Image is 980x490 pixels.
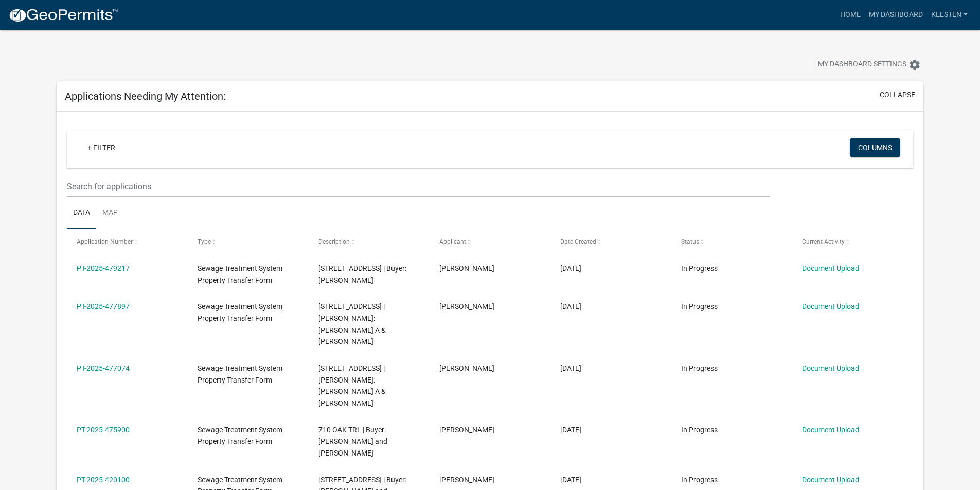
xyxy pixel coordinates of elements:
[550,229,671,254] datatable-header-cell: Date Created
[802,364,859,372] a: Document Upload
[802,476,859,484] a: Document Upload
[439,426,494,434] span: Kelsey Stender
[67,229,188,254] datatable-header-cell: Application Number
[198,302,282,322] span: Sewage Treatment System Property Transfer Form
[560,476,581,484] span: 05/13/2025
[802,302,859,311] a: Document Upload
[818,59,906,71] span: My Dashboard Settings
[198,264,282,284] span: Sewage Treatment System Property Transfer Form
[880,89,915,100] button: collapse
[836,5,865,25] a: Home
[681,302,718,311] span: In Progress
[681,264,718,273] span: In Progress
[865,5,927,25] a: My Dashboard
[439,238,466,245] span: Applicant
[77,302,130,311] a: PT-2025-477897
[850,138,900,157] button: Columns
[188,229,309,254] datatable-header-cell: Type
[439,364,494,372] span: Kelsey Stender
[318,264,406,284] span: 916 HIGHLAND AVE | Buyer: Nathan R. Knautz
[681,426,718,434] span: In Progress
[318,426,387,458] span: 710 OAK TRL | Buyer: Terrence R. Lejcher and Karyl M. Lejcher
[802,426,859,434] a: Document Upload
[67,176,769,197] input: Search for applications
[77,364,130,372] a: PT-2025-477074
[65,90,226,102] h5: Applications Needing My Attention:
[318,364,386,407] span: 38493 NORTH SHORE DR | Buyer: Thomas A & Melissa J Heilman
[802,264,859,273] a: Document Upload
[560,238,596,245] span: Date Created
[77,238,133,245] span: Application Number
[79,138,123,157] a: + Filter
[681,476,718,484] span: In Progress
[802,238,845,245] span: Current Activity
[77,264,130,273] a: PT-2025-479217
[927,5,972,25] a: Kelsten
[96,197,124,230] a: Map
[318,238,350,245] span: Description
[77,476,130,484] a: PT-2025-420100
[430,229,550,254] datatable-header-cell: Applicant
[318,302,386,346] span: 38498 NORTH SHORE DR | Buyer: Thomas A & Melissa J Heilman
[681,238,699,245] span: Status
[792,229,913,254] datatable-header-cell: Current Activity
[439,476,494,484] span: Kelsey Stender
[309,229,430,254] datatable-header-cell: Description
[439,302,494,311] span: Kelsey Stender
[198,426,282,446] span: Sewage Treatment System Property Transfer Form
[671,229,792,254] datatable-header-cell: Status
[560,426,581,434] span: 09/09/2025
[560,302,581,311] span: 09/12/2025
[560,364,581,372] span: 09/11/2025
[198,364,282,384] span: Sewage Treatment System Property Transfer Form
[810,55,929,75] button: My Dashboard Settingssettings
[198,238,211,245] span: Type
[681,364,718,372] span: In Progress
[560,264,581,273] span: 09/16/2025
[67,197,96,230] a: Data
[77,426,130,434] a: PT-2025-475900
[908,59,921,71] i: settings
[439,264,494,273] span: Kelsey Stender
